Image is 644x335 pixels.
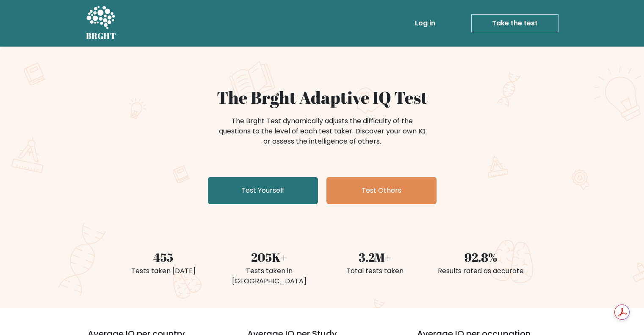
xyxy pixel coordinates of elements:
div: 3.2M+ [327,248,423,266]
h5: BRGHT [86,31,116,41]
div: Total tests taken [327,266,423,276]
a: Test Yourself [208,177,318,204]
div: 92.8% [433,248,529,266]
h1: The Brght Adaptive IQ Test [116,87,529,108]
div: The Brght Test dynamically adjusts the difficulty of the questions to the level of each test take... [216,116,428,147]
a: Log in [412,15,439,32]
div: Tests taken [DATE] [116,266,211,276]
a: Take the test [471,14,558,32]
div: 455 [116,248,211,266]
div: Tests taken in [GEOGRAPHIC_DATA] [221,266,317,286]
a: Test Others [326,177,437,204]
div: Results rated as accurate [433,266,529,276]
a: BRGHT [86,3,116,43]
div: 205K+ [221,248,317,266]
